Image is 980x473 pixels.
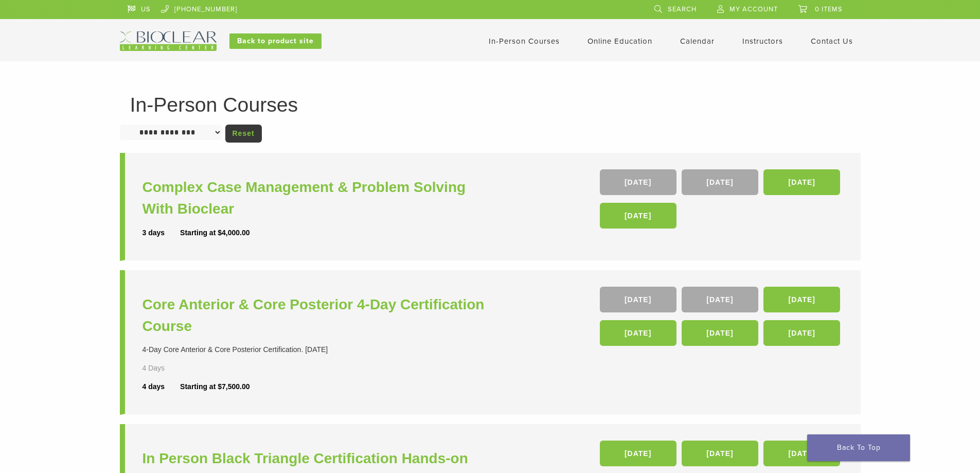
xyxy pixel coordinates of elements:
div: , , , [600,169,843,234]
a: [DATE] [682,441,758,466]
a: Contact Us [811,37,853,46]
a: [DATE] [763,169,840,195]
a: Back to product site [229,33,322,49]
a: [DATE] [682,320,758,346]
a: Back To Top [807,434,910,461]
div: 4 Days [142,363,195,374]
span: My Account [729,5,778,13]
div: Starting at $7,500.00 [180,381,250,392]
a: [DATE] [600,320,676,346]
a: Core Anterior & Core Posterior 4-Day Certification Course [142,294,493,337]
a: In-Person Courses [489,37,560,46]
a: Complex Case Management & Problem Solving With Bioclear [142,177,493,220]
a: [DATE] [600,203,676,229]
div: 4-Day Core Anterior & Core Posterior Certification. [DATE] [142,344,493,355]
div: Starting at $4,000.00 [180,227,250,238]
a: [DATE] [682,287,758,312]
img: Bioclear [120,31,217,51]
h1: In-Person Courses [130,95,850,115]
div: , , , , , [600,287,843,351]
a: [DATE] [600,169,676,195]
span: 0 items [815,5,843,13]
a: [DATE] [600,287,676,312]
a: [DATE] [763,320,840,346]
span: Search [668,5,697,13]
div: 3 days [142,227,181,238]
a: [DATE] [763,441,840,466]
a: Calendar [680,37,715,46]
a: Online Education [587,37,652,46]
div: 4 days [142,381,181,392]
a: [DATE] [600,441,676,466]
a: Instructors [742,37,783,46]
a: [DATE] [763,287,840,312]
a: Reset [225,125,262,143]
a: [DATE] [682,169,758,195]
